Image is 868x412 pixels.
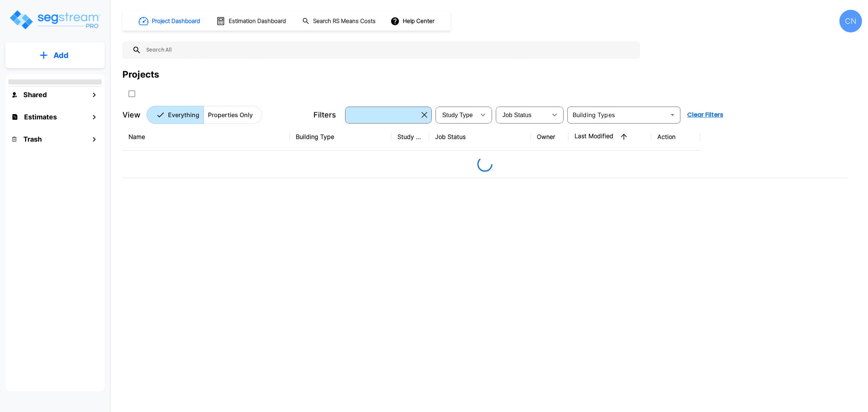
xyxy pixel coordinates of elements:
[136,13,204,29] button: Project Dashboard
[152,17,200,26] h1: Project Dashboard
[497,104,547,125] div: Select
[437,104,475,125] div: Select
[122,68,159,81] div: Projects
[23,134,42,144] h1: Trash
[213,13,290,29] button: Estimation Dashboard
[570,110,666,120] input: Building Types
[313,109,336,121] p: Filters
[667,110,678,120] button: Open
[141,41,636,59] input: Search All
[147,106,204,124] button: Everything
[568,123,651,151] th: Last Modified
[839,10,862,32] div: CN
[208,110,253,119] p: Properties Only
[347,104,419,125] div: Select
[531,123,568,151] th: Owner
[299,14,380,29] button: Search RS Means Costs
[429,123,531,151] th: Job Status
[53,50,69,61] p: Add
[5,44,105,66] button: Add
[122,123,290,151] th: Name
[147,106,262,124] div: Platform
[203,106,262,124] button: Properties Only
[503,112,532,118] span: Job Status
[24,112,57,122] h1: Estimates
[23,90,47,100] h1: Shared
[9,9,101,31] img: Logo
[122,109,141,121] p: View
[651,123,700,151] th: Action
[391,123,429,151] th: Study Type
[229,17,286,26] h1: Estimation Dashboard
[290,123,391,151] th: Building Type
[389,14,437,28] button: Help Center
[442,112,473,118] span: Study Type
[168,110,199,119] p: Everything
[313,17,376,26] h1: Search RS Means Costs
[124,86,139,101] button: SelectAll
[684,107,726,122] button: Clear Filters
